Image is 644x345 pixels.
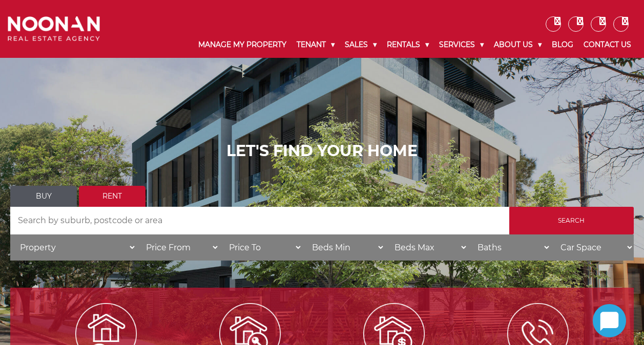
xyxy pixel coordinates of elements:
[340,32,382,58] a: Sales
[10,207,509,234] input: Search by suburb, postcode or area
[193,32,292,58] a: Manage My Property
[8,16,100,42] img: Noonan Real Estate Agency
[382,32,434,58] a: Rentals
[547,32,578,58] a: Blog
[578,32,636,58] a: Contact Us
[10,142,634,160] h1: LET'S FIND YOUR HOME
[509,207,634,234] input: Search
[292,32,340,58] a: Tenant
[489,32,547,58] a: About Us
[10,186,77,207] a: Buy
[79,186,146,207] a: Rent
[434,32,489,58] a: Services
